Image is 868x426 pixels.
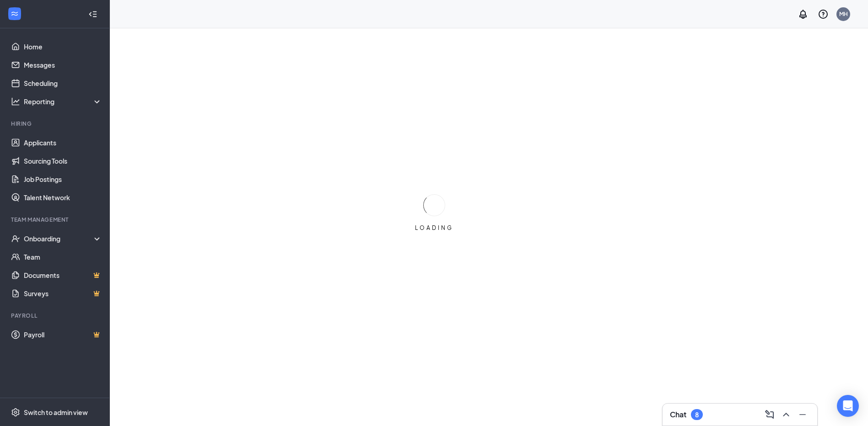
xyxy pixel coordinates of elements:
[24,234,94,243] div: Onboarding
[24,408,88,417] div: Switch to admin view
[762,407,777,422] button: ComposeMessage
[11,408,20,417] svg: Settings
[24,188,102,207] a: Talent Network
[795,407,810,422] button: Minimize
[24,37,102,56] a: Home
[798,9,809,20] svg: Notifications
[24,284,102,303] a: SurveysCrown
[695,411,699,419] div: 8
[24,56,102,74] a: Messages
[11,120,100,128] div: Hiring
[411,224,457,232] div: LOADING
[670,410,686,420] h3: Chat
[10,9,19,18] svg: WorkstreamLogo
[779,407,793,422] button: ChevronUp
[11,97,20,106] svg: Analysis
[24,170,102,188] a: Job Postings
[818,9,829,20] svg: QuestionInfo
[839,10,848,18] div: MH
[24,248,102,266] a: Team
[24,325,102,344] a: PayrollCrown
[11,234,20,243] svg: UserCheck
[781,409,792,420] svg: ChevronUp
[11,312,100,319] div: Payroll
[797,409,808,420] svg: Minimize
[24,266,102,284] a: DocumentsCrown
[764,409,775,420] svg: ComposeMessage
[88,10,97,19] svg: Collapse
[24,152,102,170] a: Sourcing Tools
[11,216,100,224] div: Team Management
[24,97,102,106] div: Reporting
[24,74,102,92] a: Scheduling
[24,133,102,152] a: Applicants
[837,395,859,417] div: Open Intercom Messenger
